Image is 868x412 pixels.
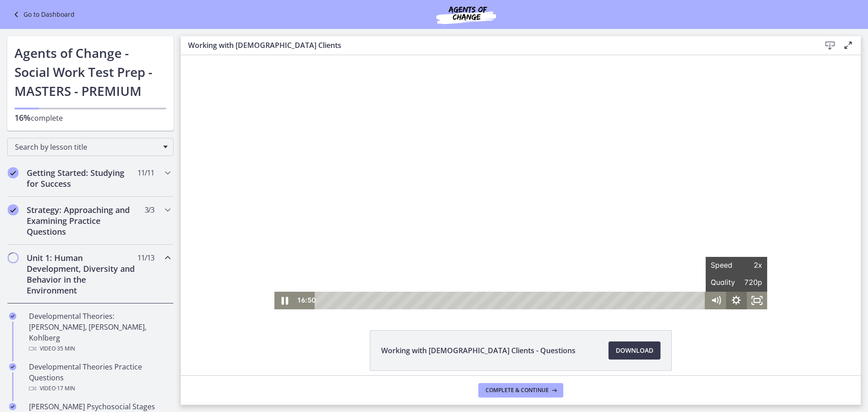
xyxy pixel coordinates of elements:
span: Quality [530,219,556,237]
button: Fullscreen [566,237,586,254]
a: Download [609,341,660,360]
a: Go to Dashboard [11,9,75,20]
div: Video [29,343,170,354]
div: Video [29,383,170,394]
i: Completed [9,363,16,370]
button: Quality720p [525,219,586,237]
span: Speed [530,202,556,219]
span: 16% [14,112,31,123]
i: Completed [8,204,19,215]
i: Completed [9,313,16,320]
button: Mute [525,237,545,254]
span: · 35 min [56,343,75,354]
button: Speed2x [525,202,586,219]
span: 11 / 13 [137,252,154,263]
i: Completed [9,403,16,410]
i: Completed [8,167,19,178]
span: Working with [DEMOGRAPHIC_DATA] Clients - Questions [381,345,576,356]
span: Complete & continue [486,387,549,394]
div: Search by lesson title [7,138,174,156]
span: 720p [556,219,581,237]
span: 3 / 3 [145,204,154,215]
h3: Working with [DEMOGRAPHIC_DATA] Clients [188,40,807,51]
span: · 17 min [56,383,75,394]
div: Developmental Theories Practice Questions [29,361,170,394]
button: Hide settings menu [545,237,566,254]
h2: Strategy: Approaching and Examining Practice Questions [27,204,137,237]
h1: Agents of Change - Social Work Test Prep - MASTERS - PREMIUM [14,43,166,100]
span: Download [616,345,653,356]
img: Agents of Change Social Work Test Prep [412,4,520,25]
div: Developmental Theories: [PERSON_NAME], [PERSON_NAME], Kohlberg [29,311,170,354]
iframe: Video Lesson [181,55,861,309]
span: 11 / 11 [137,167,154,178]
h2: Getting Started: Studying for Success [27,167,137,189]
h2: Unit 1: Human Development, Diversity and Behavior in the Environment [27,252,137,296]
button: Complete & continue [478,383,563,398]
span: Search by lesson title [15,142,159,152]
span: 2x [556,202,581,219]
p: complete [14,112,166,123]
